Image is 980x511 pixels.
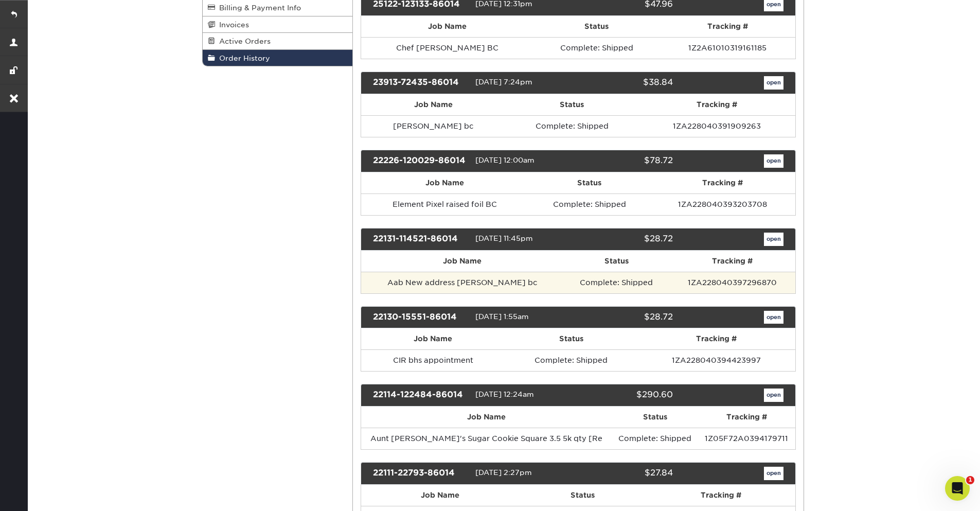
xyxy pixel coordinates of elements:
[475,391,534,399] span: [DATE] 12:24am
[966,476,974,484] span: 1
[764,389,783,402] a: open
[564,272,669,293] td: Complete: Shipped
[361,193,528,215] td: Element Pixel raised foil BC
[528,172,650,193] th: Status
[365,233,475,246] div: 22131-114521-86014
[945,476,970,501] iframe: Intercom live chat
[365,76,475,90] div: 23913-72435-86014
[203,50,353,66] a: Order History
[528,193,650,215] td: Complete: Shipped
[475,468,532,477] span: [DATE] 2:27pm
[475,78,532,86] span: [DATE] 7:24pm
[612,428,698,449] td: Complete: Shipped
[660,16,795,37] th: Tracking #
[669,251,795,272] th: Tracking #
[698,428,795,449] td: 1Z05F72A0394179711
[365,311,475,324] div: 22130-15551-86014
[698,407,795,428] th: Tracking #
[764,76,783,90] a: open
[203,33,353,49] a: Active Orders
[660,37,795,59] td: 1Z2A61010319161185
[519,485,647,506] th: Status
[215,54,270,62] span: Order History
[764,154,783,168] a: open
[571,467,681,480] div: $27.84
[215,4,301,12] span: Billing & Payment Info
[505,349,637,371] td: Complete: Shipped
[637,328,795,349] th: Tracking #
[764,467,783,480] a: open
[365,154,475,168] div: 22226-120029-86014
[571,76,681,90] div: $38.84
[647,485,795,506] th: Tracking #
[505,328,637,349] th: Status
[638,94,795,115] th: Tracking #
[637,349,795,371] td: 1ZA228040394423997
[612,407,698,428] th: Status
[475,234,533,242] span: [DATE] 11:45pm
[571,233,681,246] div: $28.72
[571,154,681,168] div: $78.72
[361,251,564,272] th: Job Name
[564,251,669,272] th: Status
[475,312,529,321] span: [DATE] 1:55am
[571,389,681,402] div: $290.60
[650,193,795,215] td: 1ZA228040393203708
[669,272,795,293] td: 1ZA228040397296870
[361,407,612,428] th: Job Name
[571,311,681,324] div: $28.72
[764,311,783,324] a: open
[3,480,87,507] iframe: Google Customer Reviews
[533,37,660,59] td: Complete: Shipped
[361,349,505,371] td: CIR bhs appointment
[506,115,638,137] td: Complete: Shipped
[638,115,795,137] td: 1ZA228040391909263
[203,16,353,33] a: Invoices
[361,328,505,349] th: Job Name
[506,94,638,115] th: Status
[365,467,475,480] div: 22111-22793-86014
[361,16,533,37] th: Job Name
[650,172,795,193] th: Tracking #
[365,389,475,402] div: 22114-122484-86014
[215,37,271,45] span: Active Orders
[533,16,660,37] th: Status
[764,233,783,246] a: open
[361,428,612,449] td: Aunt [PERSON_NAME]'s Sugar Cookie Square 3.5 5k qty [Re
[361,485,519,506] th: Job Name
[361,94,506,115] th: Job Name
[361,172,528,193] th: Job Name
[361,37,533,59] td: Chef [PERSON_NAME] BC
[361,115,506,137] td: [PERSON_NAME] bc
[361,272,564,293] td: Aab New address [PERSON_NAME] bc
[475,156,534,164] span: [DATE] 12:00am
[215,21,249,29] span: Invoices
